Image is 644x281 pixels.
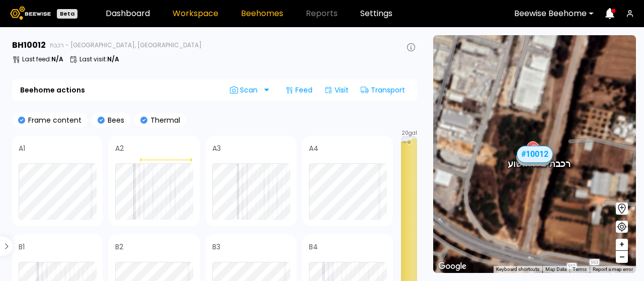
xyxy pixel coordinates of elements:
[212,243,220,250] h4: B3
[619,251,625,263] span: –
[508,147,571,168] div: רכבת - בית יהושוע
[107,55,119,63] b: N/A
[22,56,63,62] p: Last feed :
[105,117,124,124] p: Bees
[436,260,469,273] img: Google
[616,239,628,251] button: +
[57,9,77,19] div: Beta
[306,10,338,18] span: Reports
[357,82,409,98] div: Transport
[545,266,567,273] button: Map Data
[309,145,318,152] h4: A4
[19,243,25,250] h4: B1
[518,152,550,165] div: # 10205
[521,147,553,160] div: # 10234
[173,10,218,18] a: Workspace
[616,251,628,263] button: –
[281,82,316,98] div: Feed
[19,145,25,152] h4: A1
[10,7,51,20] img: Beewise logo
[593,266,633,272] a: Report a map error
[106,10,150,18] a: Dashboard
[401,131,417,136] span: 20 gal
[516,145,552,162] div: # 10012
[20,86,85,93] b: Beehome actions
[25,117,82,124] p: Frame content
[320,82,353,98] div: Visit
[496,266,539,273] button: Keyboard shortcuts
[212,145,221,152] h4: A3
[115,243,123,250] h4: B2
[79,56,119,62] p: Last visit :
[51,55,63,63] b: N/A
[619,238,625,251] span: +
[309,243,318,250] h4: B4
[230,86,261,94] span: Scan
[12,41,46,49] h3: BH 10012
[147,117,180,124] p: Thermal
[360,10,392,18] a: Settings
[516,151,548,164] div: # 10126
[50,42,202,48] span: רכבת - [GEOGRAPHIC_DATA], [GEOGRAPHIC_DATA]
[115,145,124,152] h4: A2
[573,266,587,272] a: Terms (opens in new tab)
[436,260,469,273] a: Open this area in Google Maps (opens a new window)
[241,10,283,18] a: Beehomes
